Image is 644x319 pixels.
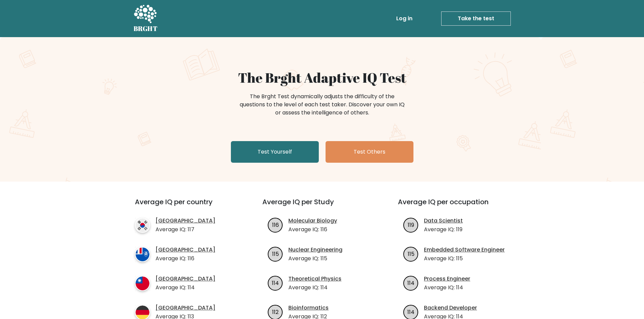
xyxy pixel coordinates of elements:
a: Data Scientist [424,217,463,225]
p: Average IQ: 116 [288,225,337,234]
img: country [135,276,150,291]
text: 115 [272,250,279,258]
p: Average IQ: 114 [288,284,341,292]
a: Molecular Biology [288,217,337,225]
text: 114 [272,279,279,287]
a: Log in [393,12,415,25]
a: [GEOGRAPHIC_DATA] [156,217,215,225]
img: country [135,247,150,262]
a: BRGHT [134,3,158,34]
p: Average IQ: 116 [156,255,215,263]
a: [GEOGRAPHIC_DATA] [156,304,215,312]
p: Average IQ: 114 [424,284,470,292]
a: Take the test [441,11,511,26]
a: Theoretical Physics [288,275,341,283]
p: Average IQ: 114 [156,284,215,292]
a: [GEOGRAPHIC_DATA] [156,246,215,254]
a: Backend Developer [424,304,477,312]
p: Average IQ: 115 [424,255,505,263]
h3: Average IQ per country [135,198,238,214]
text: 115 [408,250,414,258]
text: 119 [408,221,414,229]
text: 112 [272,308,279,316]
a: Embedded Software Engineer [424,246,505,254]
a: Process Engineer [424,275,470,283]
p: Average IQ: 119 [424,225,463,234]
text: 116 [272,221,279,229]
a: Nuclear Engineering [288,246,342,254]
h1: The Brght Adaptive IQ Test [157,70,487,86]
div: The Brght Test dynamically adjusts the difficulty of the questions to the level of each test take... [238,92,407,117]
a: Test Others [326,141,413,163]
p: Average IQ: 117 [156,225,215,234]
text: 114 [407,308,414,316]
text: 114 [407,279,414,287]
h5: BRGHT [134,25,158,33]
a: [GEOGRAPHIC_DATA] [156,275,215,283]
h3: Average IQ per Study [262,198,382,214]
img: country [135,218,150,233]
p: Average IQ: 115 [288,255,342,263]
a: Bioinformatics [288,304,329,312]
h3: Average IQ per occupation [398,198,517,214]
a: Test Yourself [231,141,319,163]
